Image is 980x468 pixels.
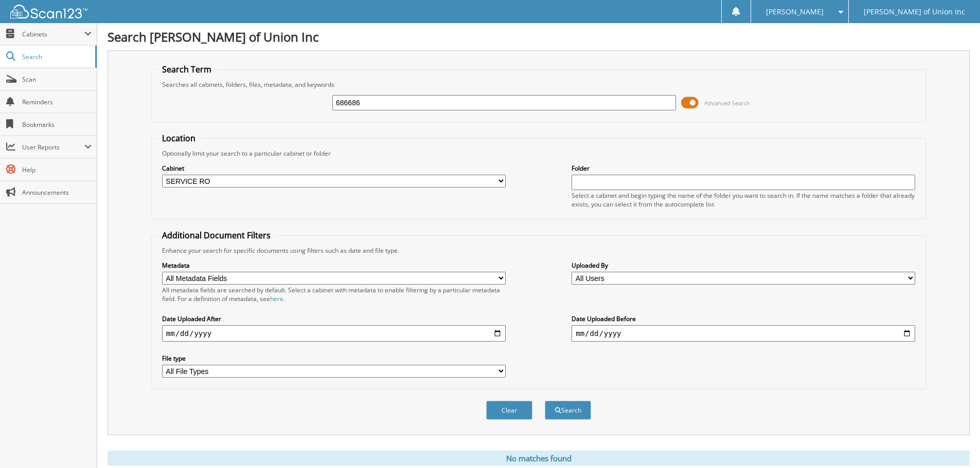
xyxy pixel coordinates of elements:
[157,64,217,75] legend: Search Term
[572,261,915,270] label: Uploaded By
[10,5,87,18] img: scan123-logo-white.svg
[270,294,283,303] a: here
[162,314,506,323] label: Date Uploaded After
[572,191,915,209] div: Select a cabinet and begin typing the name of the folder you want to search in. If the name match...
[162,164,506,173] label: Cabinet
[486,401,532,420] button: Clear
[108,28,970,45] h1: Search [PERSON_NAME] of Union Inc
[545,401,591,420] button: Search
[22,188,92,197] span: Announcements
[766,9,824,15] span: [PERSON_NAME]
[22,143,84,152] span: User Reports
[704,99,750,107] span: Advanced Search
[157,80,920,89] div: Searches all cabinets, folders, files, metadata, and keywords
[157,230,276,241] legend: Additional Document Filters
[22,120,92,129] span: Bookmarks
[162,261,506,270] label: Metadata
[162,286,506,303] div: All metadata fields are searched by default. Select a cabinet with metadata to enable filtering b...
[572,325,915,342] input: end
[864,9,965,15] span: [PERSON_NAME] of Union Inc
[22,52,90,61] span: Search
[22,30,84,39] span: Cabinets
[157,133,201,144] legend: Location
[572,164,915,173] label: Folder
[157,246,920,255] div: Enhance your search for specific documents using filters such as date and file type.
[22,98,92,106] span: Reminders
[22,165,92,174] span: Help
[162,354,506,363] label: File type
[162,325,506,342] input: start
[572,314,915,323] label: Date Uploaded Before
[22,75,92,84] span: Scan
[108,451,970,466] div: No matches found
[157,149,920,158] div: Optionally limit your search to a particular cabinet or folder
